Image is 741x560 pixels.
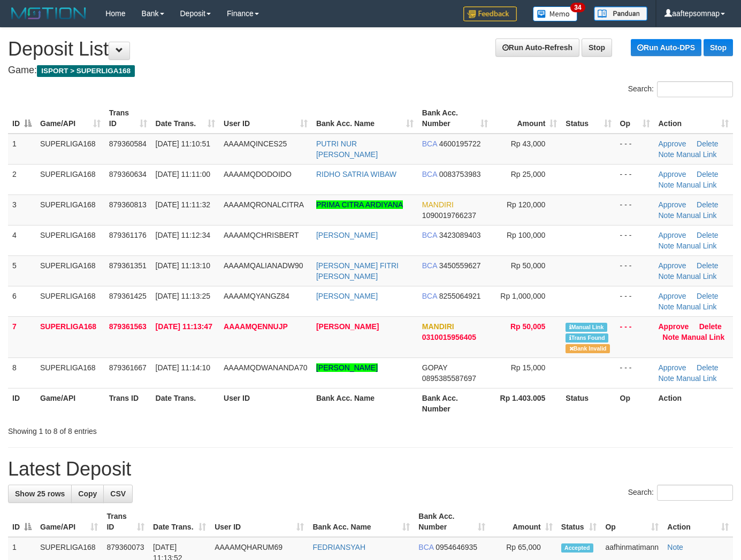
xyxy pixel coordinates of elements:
[654,103,734,134] th: Action: activate to sort column ascending
[422,333,476,341] span: Copy 0310015956405 to clipboard
[36,225,105,255] td: SUPERLIGA168
[8,38,733,60] h1: Deposit List
[109,170,147,178] span: 879360634
[312,388,418,418] th: Bank Acc. Name
[616,255,654,286] td: - - -
[439,139,481,148] span: Copy 4600195722 to clipboard
[422,261,437,270] span: BCA
[316,322,379,331] a: [PERSON_NAME]
[697,139,718,148] a: Delete
[697,200,718,209] a: Delete
[676,272,717,281] a: Manual Link
[616,195,654,225] td: - - -
[663,507,733,537] th: Action: activate to sort column ascending
[704,39,733,56] a: Stop
[8,422,301,437] div: Showing 1 to 8 of 8 entries
[8,134,36,165] td: 1
[224,200,304,209] span: AAAAMQRONALCITRA
[308,507,414,537] th: Bank Acc. Name: activate to sort column ascending
[439,170,481,178] span: Copy 0083753983 to clipboard
[659,181,675,189] a: Note
[699,322,722,331] a: Delete
[109,292,147,300] span: 879361425
[8,65,733,76] h4: Game:
[210,507,308,537] th: User ID: activate to sort column ascending
[681,333,724,341] a: Manual Link
[8,164,36,195] td: 2
[418,388,492,418] th: Bank Acc. Number
[151,103,219,134] th: Date Trans.: activate to sort column ascending
[156,363,210,372] span: [DATE] 11:14:10
[561,543,593,553] span: Accepted
[36,507,102,537] th: Game/API: activate to sort column ascending
[510,322,545,331] span: Rp 50,005
[657,81,733,97] input: Search:
[224,261,303,270] span: AAAAMQALIANADW90
[439,292,481,300] span: Copy 8255064921 to clipboard
[105,388,151,418] th: Trans ID
[312,103,418,134] th: Bank Acc. Name: activate to sort column ascending
[436,543,477,551] span: Copy 0954646935 to clipboard
[224,231,299,239] span: AAAAMQCHRISBERT
[312,543,365,551] a: FEDRIANSYAH
[616,134,654,165] td: - - -
[156,231,210,239] span: [DATE] 11:12:34
[659,231,686,239] a: Approve
[628,485,733,501] label: Search:
[15,489,65,498] span: Show 25 rows
[507,231,545,239] span: Rp 100,000
[8,195,36,225] td: 3
[676,302,717,311] a: Manual Link
[561,388,615,418] th: Status
[511,170,546,178] span: Rp 25,000
[109,363,147,372] span: 879361667
[422,322,454,331] span: MANDIRI
[697,363,718,372] a: Delete
[659,150,675,159] a: Note
[616,103,654,134] th: Op: activate to sort column ascending
[36,388,105,418] th: Game/API
[659,272,675,281] a: Note
[8,357,36,388] td: 8
[316,170,396,178] a: RIDHO SATRIA WIBAW
[36,255,105,286] td: SUPERLIGA168
[105,103,151,134] th: Trans ID: activate to sort column ascending
[224,363,308,372] span: AAAAMQDWANANDA70
[316,139,378,159] a: PUTRI NUR [PERSON_NAME]
[156,139,210,148] span: [DATE] 11:10:51
[422,292,437,300] span: BCA
[224,139,287,148] span: AAAAMQINCES25
[8,225,36,255] td: 4
[156,200,210,209] span: [DATE] 11:11:32
[316,292,378,300] a: [PERSON_NAME]
[616,388,654,418] th: Op
[224,322,288,331] span: AAAAMQENNUJP
[659,374,675,383] a: Note
[662,333,679,341] a: Note
[109,139,147,148] span: 879360584
[557,507,601,537] th: Status: activate to sort column ascending
[316,231,378,239] a: [PERSON_NAME]
[616,286,654,316] td: - - -
[659,292,686,300] a: Approve
[659,302,675,311] a: Note
[8,103,36,134] th: ID: activate to sort column descending
[8,507,36,537] th: ID: activate to sort column descending
[414,507,490,537] th: Bank Acc. Number: activate to sort column ascending
[422,231,437,239] span: BCA
[511,261,546,270] span: Rp 50,000
[659,139,686,148] a: Approve
[8,458,733,480] h1: Latest Deposit
[109,322,147,331] span: 879361563
[418,103,492,134] th: Bank Acc. Number: activate to sort column ascending
[657,485,733,501] input: Search:
[697,170,718,178] a: Delete
[439,261,481,270] span: Copy 3450559627 to clipboard
[616,316,654,357] td: - - -
[422,374,476,383] span: Copy 0895385587697 to clipboard
[533,6,578,21] img: Button%20Memo.svg
[676,211,717,220] a: Manual Link
[36,316,105,357] td: SUPERLIGA168
[8,286,36,316] td: 6
[109,200,147,209] span: 879360813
